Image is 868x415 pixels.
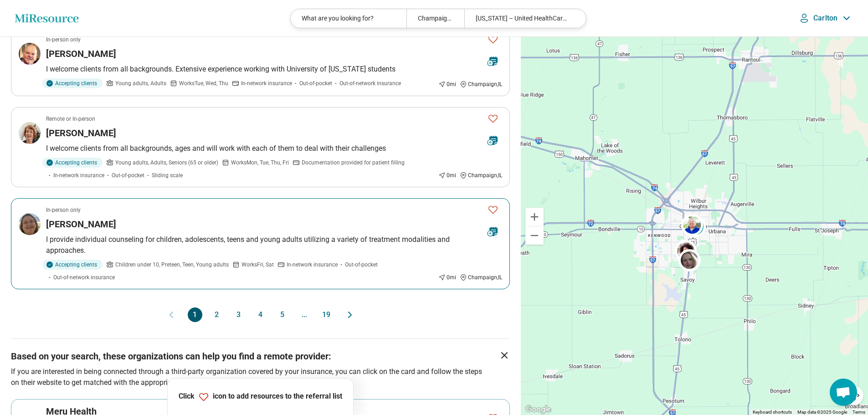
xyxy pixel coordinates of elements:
div: What are you looking for? [291,9,406,28]
h3: [PERSON_NAME] [46,47,116,60]
button: 3 [231,307,246,322]
span: Works Mon, Tue, Thu, Fri [231,159,289,167]
div: Open chat [830,379,857,406]
span: Works Fri, Sat [241,261,274,269]
button: Previous page [166,307,177,322]
button: Favorite [484,30,502,49]
span: Sliding scale [152,171,183,179]
span: Works Tue, Wed, Thu [179,79,228,87]
a: Terms (opens in new tab) [853,410,865,415]
span: Out-of-network insurance [339,79,401,87]
div: Champaign , IL [460,273,502,282]
span: In-network insurance [241,79,292,87]
div: Champaign , IL [460,80,502,88]
div: [US_STATE] – United HealthCare Student Resources [464,9,580,28]
span: Young adults, Adults, Seniors (65 or older) [115,159,218,167]
p: Remote or In-person [46,115,95,123]
span: In-network insurance [53,171,104,179]
h3: [PERSON_NAME] [46,127,116,139]
div: 0 mi [438,171,456,179]
span: Young adults, Adults [115,79,166,87]
button: 2 [210,307,224,322]
div: Champaign , IL [460,171,502,179]
p: In-person only [46,36,81,44]
span: Children under 10, Preteen, Teen, Young adults [115,261,229,269]
div: Accepting clients [42,78,103,88]
button: Favorite [484,200,502,219]
div: 0 mi [438,80,456,88]
span: Out-of-network insurance [53,273,115,282]
p: Click icon to add resources to the referral list [179,391,342,402]
button: Favorite [484,109,502,128]
button: 5 [275,307,290,322]
span: ... [297,307,312,322]
span: Documentation provided for patient filling [302,159,405,167]
div: 0 mi [438,273,456,282]
span: Map data ©2025 Google [797,410,847,415]
h3: [PERSON_NAME] [46,218,116,231]
p: In-person only [46,206,81,214]
button: 4 [253,307,268,322]
div: Champaign, [GEOGRAPHIC_DATA] 61820 [406,9,464,28]
span: Out-of-pocket [112,171,144,179]
span: Out-of-pocket [299,79,332,87]
span: In-network insurance [287,261,338,269]
p: I welcome clients from all backgrounds, ages and will work with each of them to deal with their c... [46,143,502,154]
div: Accepting clients [42,260,103,270]
p: Carlton [813,14,837,23]
p: I provide individual counseling for children, adolescents, teens and young adults utilizing a var... [46,234,502,256]
button: Next page [344,307,355,322]
p: I welcome clients from all backgrounds. Extensive experience working with University of [US_STATE... [46,64,502,75]
button: Zoom out [525,226,544,245]
div: Accepting clients [42,158,103,168]
button: Zoom in [525,208,544,226]
button: 19 [319,307,334,322]
button: 1 [188,307,202,322]
span: Out-of-pocket [345,261,378,269]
